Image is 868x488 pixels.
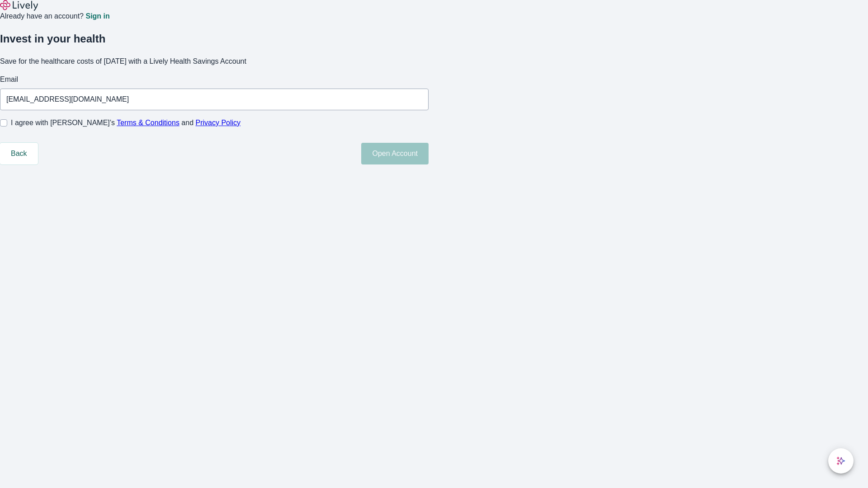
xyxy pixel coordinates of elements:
a: Sign in [85,13,109,20]
a: Privacy Policy [196,119,241,127]
svg: Lively AI Assistant [836,456,845,465]
span: I agree with [PERSON_NAME]’s and [11,117,241,128]
button: chat [828,448,854,474]
a: Terms & Conditions [117,119,179,127]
